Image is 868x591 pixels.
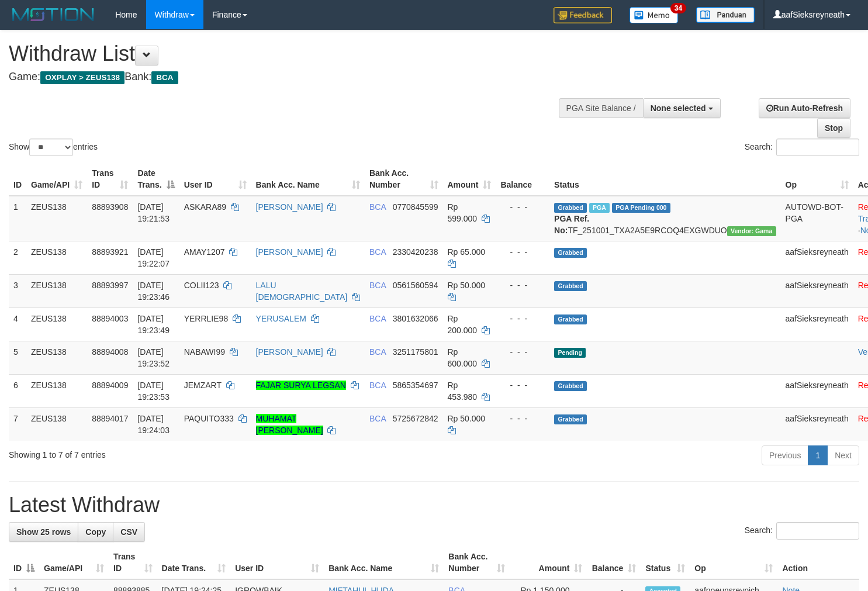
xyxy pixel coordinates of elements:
[92,347,128,357] span: 88894008
[759,98,850,118] a: Run Auto-Refresh
[448,414,486,423] span: Rp 50.000
[184,347,225,357] span: NABAWI99
[9,139,98,156] label: Show entries
[745,522,859,540] label: Search:
[365,163,443,196] th: Bank Acc. Number: activate to sort column ascending
[817,118,850,138] a: Stop
[9,196,26,241] td: 1
[26,307,87,341] td: ZEUS138
[137,414,170,435] span: [DATE] 19:24:03
[369,202,386,212] span: BCA
[554,203,587,213] span: Grabbed
[179,163,251,196] th: User ID: activate to sort column ascending
[393,347,438,357] span: Copy 3251175801 to clipboard
[696,7,755,23] img: panduan.png
[587,546,641,579] th: Balance: activate to sort column ascending
[651,103,706,113] span: None selected
[670,3,686,13] span: 34
[500,413,545,424] div: - - -
[448,202,478,223] span: Rp 599.000
[109,546,157,579] th: Trans ID: activate to sort column ascending
[496,163,549,196] th: Balance
[643,98,721,118] button: None selected
[369,381,386,390] span: BCA
[9,493,859,517] h1: Latest Withdraw
[9,71,567,83] h4: Game: Bank:
[256,281,348,302] a: LALU [DEMOGRAPHIC_DATA]
[777,546,859,579] th: Action
[500,201,545,213] div: - - -
[26,196,87,241] td: ZEUS138
[510,546,587,579] th: Amount: activate to sort column ascending
[40,71,125,84] span: OXPLAY > ZEUS138
[85,527,106,537] span: Copy
[113,522,145,542] a: CSV
[256,347,323,357] a: [PERSON_NAME]
[762,445,808,465] a: Previous
[630,7,679,23] img: Button%20Memo.svg
[92,381,128,390] span: 88894009
[78,522,113,542] a: Copy
[151,71,178,84] span: BCA
[781,274,853,307] td: aafSieksreyneath
[827,445,859,465] a: Next
[39,546,109,579] th: Game/API: activate to sort column ascending
[137,381,170,402] span: [DATE] 19:23:53
[393,381,438,390] span: Copy 5865354697 to clipboard
[26,341,87,374] td: ZEUS138
[554,7,612,23] img: Feedback.jpg
[16,527,71,537] span: Show 25 rows
[256,314,306,323] a: YERUSALEM
[137,314,170,335] span: [DATE] 19:23:49
[369,414,386,423] span: BCA
[9,42,567,65] h1: Withdraw List
[369,247,386,257] span: BCA
[690,546,777,579] th: Op: activate to sort column ascending
[393,281,438,290] span: Copy 0561560594 to clipboard
[781,241,853,274] td: aafSieksreyneath
[393,314,438,323] span: Copy 3801632066 to clipboard
[554,348,586,358] span: Pending
[393,414,438,423] span: Copy 5725672842 to clipboard
[9,546,39,579] th: ID: activate to sort column descending
[26,163,87,196] th: Game/API: activate to sort column ascending
[137,347,170,368] span: [DATE] 19:23:52
[559,98,643,118] div: PGA Site Balance /
[369,281,386,290] span: BCA
[29,139,73,156] select: Showentries
[448,314,478,335] span: Rp 200.000
[157,546,231,579] th: Date Trans.: activate to sort column ascending
[92,247,128,257] span: 88893921
[393,202,438,212] span: Copy 0770845599 to clipboard
[500,379,545,391] div: - - -
[9,341,26,374] td: 5
[443,163,496,196] th: Amount: activate to sort column ascending
[137,202,170,223] span: [DATE] 19:21:53
[781,307,853,341] td: aafSieksreyneath
[184,414,234,423] span: PAQUITO333
[448,347,478,368] span: Rp 600.000
[500,346,545,358] div: - - -
[26,374,87,407] td: ZEUS138
[781,196,853,241] td: AUTOWD-BOT-PGA
[133,163,179,196] th: Date Trans.: activate to sort column descending
[9,274,26,307] td: 3
[137,281,170,302] span: [DATE] 19:23:46
[500,279,545,291] div: - - -
[776,139,859,156] input: Search:
[444,546,510,579] th: Bank Acc. Number: activate to sort column ascending
[554,314,587,324] span: Grabbed
[448,381,478,402] span: Rp 453.980
[26,407,87,441] td: ZEUS138
[9,374,26,407] td: 6
[448,247,486,257] span: Rp 65.000
[727,226,776,236] span: Vendor URL: https://trx31.1velocity.biz
[9,407,26,441] td: 7
[137,247,170,268] span: [DATE] 19:22:07
[554,281,587,291] span: Grabbed
[500,313,545,324] div: - - -
[612,203,670,213] span: PGA Pending
[184,202,226,212] span: ASKARA89
[9,307,26,341] td: 4
[87,163,133,196] th: Trans ID: activate to sort column ascending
